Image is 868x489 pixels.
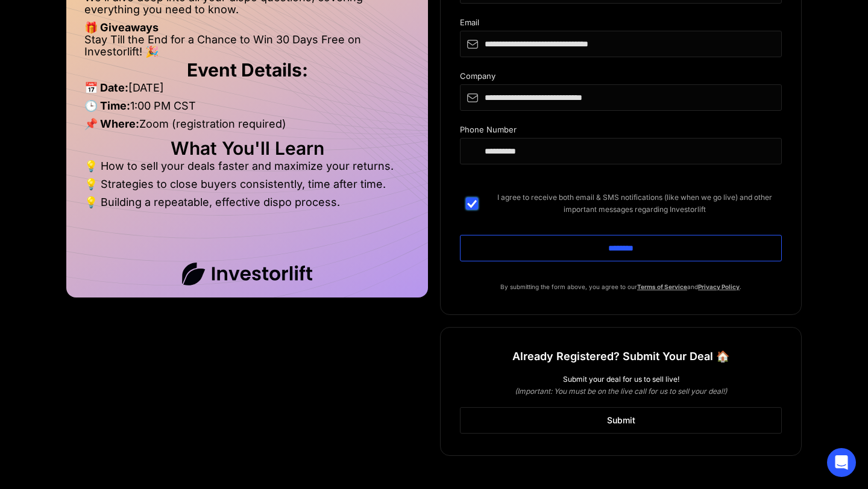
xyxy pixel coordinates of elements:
[460,18,782,31] div: Email
[460,281,782,293] p: By submitting the form above, you agree to our and .
[84,178,410,196] li: 💡 Strategies to close buyers consistently, time after time.
[84,196,410,208] li: 💡 Building a repeatable, effective dispo process.
[637,283,687,290] a: Terms of Service
[84,118,410,136] li: Zoom (registration required)
[488,192,782,216] span: I agree to receive both email & SMS notifications (like when we go live) and other important mess...
[187,59,308,81] strong: Event Details:
[84,81,128,94] strong: 📅 Date:
[84,160,410,178] li: 💡 How to sell your deals faster and maximize your returns.
[84,142,410,154] h2: What You'll Learn
[84,100,410,118] li: 1:00 PM CST
[84,34,410,58] li: Stay Till the End for a Chance to Win 30 Days Free on Investorlift! 🎉
[84,99,130,112] strong: 🕒 Time:
[827,448,856,477] div: Open Intercom Messenger
[460,407,782,434] a: Submit
[84,82,410,100] li: [DATE]
[512,346,729,367] h1: Already Registered? Submit Your Deal 🏠
[460,72,782,84] div: Company
[84,21,159,34] strong: 🎁 Giveaways
[460,125,782,138] div: Phone Number
[84,117,139,130] strong: 📌 Where:
[460,373,782,385] div: Submit your deal for us to sell live!
[515,387,727,396] em: (Important: You must be on the live call for us to sell your deal!)
[698,283,740,290] a: Privacy Policy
